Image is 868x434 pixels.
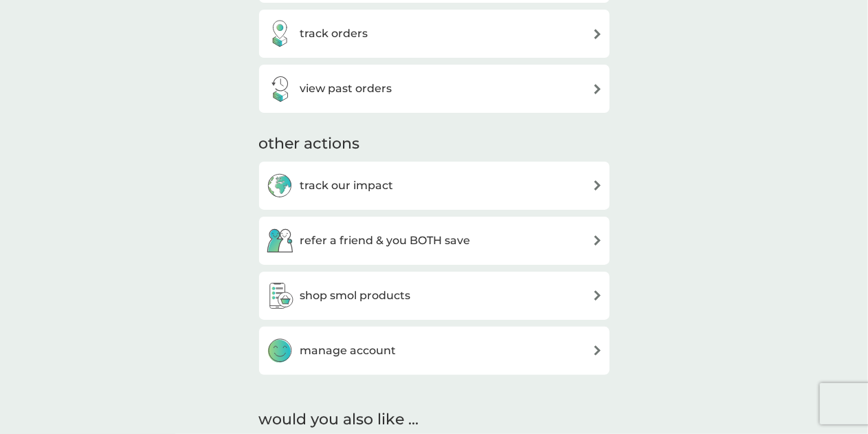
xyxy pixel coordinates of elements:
[300,232,471,250] h3: refer a friend & you BOTH save
[300,25,368,43] h3: track orders
[300,287,411,305] h3: shop smol products
[300,80,392,98] h3: view past orders
[300,177,394,195] h3: track our impact
[592,180,603,191] img: arrow right
[259,409,610,431] h2: would you also like ...
[592,235,603,246] img: arrow right
[592,29,603,39] img: arrow right
[592,84,603,94] img: arrow right
[300,342,397,360] h3: manage account
[259,133,360,155] h3: other actions
[592,290,603,301] img: arrow right
[592,345,603,356] img: arrow right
